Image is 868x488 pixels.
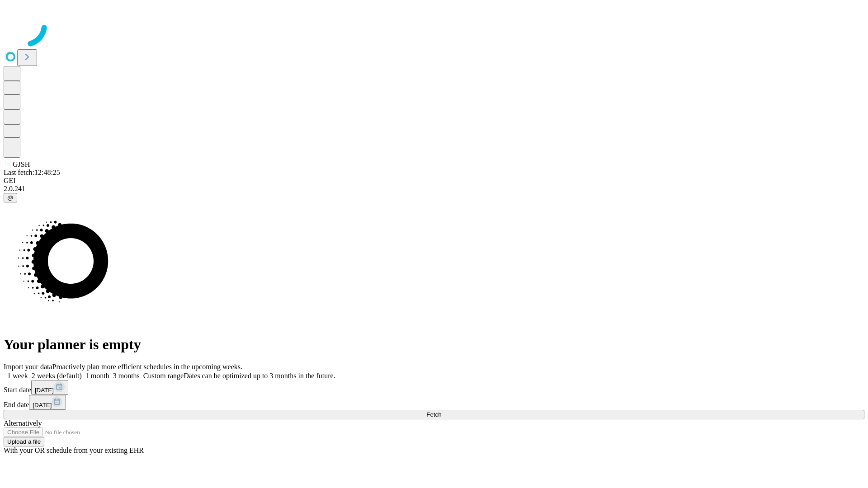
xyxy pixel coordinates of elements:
[4,395,864,410] div: End date
[4,169,60,176] span: Last fetch: 12:48:25
[52,363,242,371] span: Proactively plan more efficient schedules in the upcoming weeks.
[4,380,864,395] div: Start date
[4,410,864,419] button: Fetch
[4,363,52,371] span: Import your data
[4,446,144,454] span: With your OR schedule from your existing EHR
[7,194,14,201] span: @
[85,372,109,380] span: 1 month
[4,419,42,427] span: Alternatively
[143,372,184,380] span: Custom range
[426,411,441,418] span: Fetch
[32,372,82,380] span: 2 weeks (default)
[29,395,66,410] button: [DATE]
[4,193,17,202] button: @
[4,336,864,353] h1: Your planner is empty
[13,160,30,168] span: GJSH
[4,185,864,193] div: 2.0.241
[4,437,44,446] button: Upload a file
[33,402,52,408] span: [DATE]
[7,372,28,380] span: 1 week
[4,177,864,185] div: GEI
[31,380,68,395] button: [DATE]
[184,372,335,380] span: Dates can be optimized up to 3 months in the future.
[35,387,54,394] span: [DATE]
[113,372,140,380] span: 3 months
